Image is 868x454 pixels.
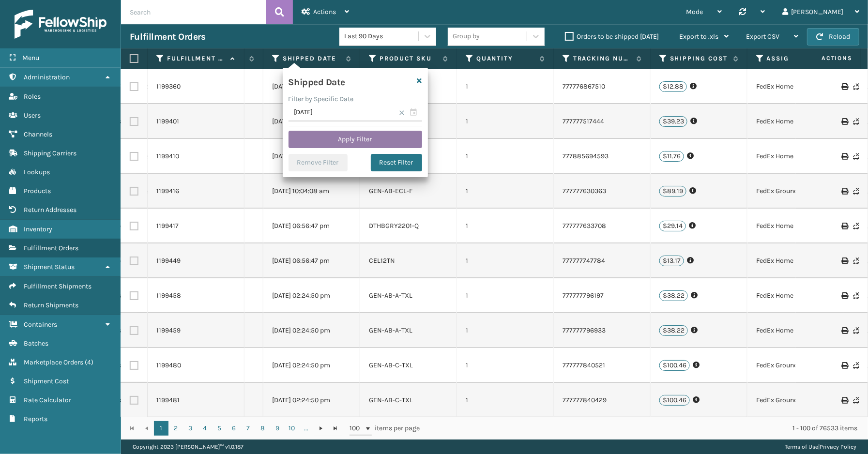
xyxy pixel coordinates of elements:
[380,54,438,63] label: Product SKU
[476,54,535,63] label: Quantity
[285,421,299,436] a: 10
[156,117,179,126] a: 1199401
[853,257,859,264] i: Never Shipped
[369,326,412,334] a: GEN-AB-A-TXL
[747,69,844,104] td: FedEx Home Delivery
[317,424,325,432] span: Go to the next page
[747,174,844,209] td: FedEx Ground
[853,188,859,195] i: Never Shipped
[369,222,419,230] a: DTHBGRY2201-Q
[24,73,70,81] span: Administration
[283,54,341,63] label: Shipped Date
[369,396,413,404] a: GEN-AB-C-TXL
[659,151,684,162] p: $11.76
[156,151,179,161] a: 1199410
[24,225,52,233] span: Inventory
[853,153,859,160] i: Never Shipped
[156,186,179,196] a: 1199416
[563,291,604,300] a: 777777796197
[563,117,604,125] a: 777777517444
[853,362,859,369] i: Never Shipped
[853,83,859,90] i: Never Shipped
[747,243,844,278] td: FedEx Home Delivery
[227,421,241,436] a: 6
[24,263,75,271] span: Shipment Status
[767,54,825,63] label: Assigned Carrier Service
[457,104,554,139] td: 1
[156,395,180,405] a: 1199481
[263,209,360,243] td: [DATE] 06:56:47 pm
[156,221,179,231] a: 1199417
[371,154,422,171] button: Reset Filter
[747,209,844,243] td: FedEx Home Delivery
[453,31,480,42] div: Group by
[853,397,859,404] i: Never Shipped
[198,421,212,436] a: 4
[659,290,688,301] p: $38.22
[263,348,360,383] td: [DATE] 02:24:50 pm
[263,69,360,104] td: [DATE] 10:04:08 am
[183,421,198,436] a: 3
[563,222,606,230] a: 777777633708
[299,421,314,436] a: ...
[24,206,76,214] span: Return Addresses
[24,377,69,385] span: Shipment Cost
[156,82,181,91] a: 1199360
[670,54,729,63] label: Shipping Cost
[659,81,687,92] p: $12.88
[263,243,360,278] td: [DATE] 06:56:47 pm
[256,421,270,436] a: 8
[344,31,419,42] div: Last 90 Days
[289,104,422,121] input: MM/DD/YYYY
[369,291,412,300] a: GEN-AB-A-TXL
[659,116,687,127] p: $39.23
[841,83,847,90] i: Print Label
[24,149,76,157] span: Shipping Carriers
[841,188,847,195] i: Print Label
[747,278,844,313] td: FedEx Home Delivery
[841,292,847,299] i: Print Label
[24,111,41,120] span: Users
[263,383,360,418] td: [DATE] 02:24:50 pm
[24,301,78,309] span: Return Shipments
[853,223,859,229] i: Never Shipped
[746,32,779,41] span: Export CSV
[841,327,847,334] i: Print Label
[457,313,554,348] td: 1
[565,32,659,41] label: Orders to be shipped [DATE]
[457,69,554,104] td: 1
[369,361,413,369] a: GEN-AB-C-TXL
[659,256,684,266] p: $13.17
[289,74,345,88] h4: Shipped Date
[24,168,50,176] span: Lookups
[785,439,856,454] div: |
[313,8,336,16] span: Actions
[659,325,688,336] p: $38.22
[263,139,360,174] td: [DATE] 11:24:03 am
[563,152,609,160] a: 777885694593
[332,424,339,432] span: Go to the last page
[686,8,703,16] span: Mode
[350,421,420,436] span: items per page
[22,54,39,62] span: Menu
[747,139,844,174] td: FedEx Home Delivery
[659,221,686,231] p: $29.14
[24,130,52,138] span: Channels
[747,348,844,383] td: FedEx Ground
[24,396,71,404] span: Rate Calculator
[807,28,859,45] button: Reload
[24,282,91,290] span: Fulfillment Shipments
[853,292,859,299] i: Never Shipped
[24,187,51,195] span: Products
[369,257,395,265] a: CEL12TN
[457,278,554,313] td: 1
[130,31,205,43] h3: Fulfillment Orders
[289,154,348,171] button: Remove Filter
[457,174,554,209] td: 1
[212,421,227,436] a: 5
[270,421,285,436] a: 9
[24,358,83,366] span: Marketplace Orders
[841,153,847,160] i: Print Label
[659,360,690,371] p: $100.46
[24,320,57,329] span: Containers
